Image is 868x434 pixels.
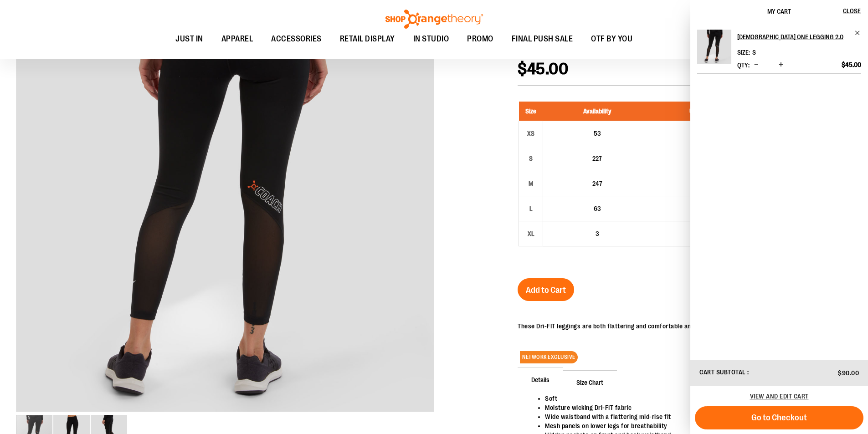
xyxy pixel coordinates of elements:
span: RETAIL DISPLAY [340,29,395,49]
img: Ladies One Legging 2.0 [697,30,731,64]
div: XL [524,227,538,240]
span: IN STUDIO [413,29,449,49]
label: Qty [737,61,750,69]
div: L [524,202,538,215]
div: $45.00 [656,229,748,238]
span: S [752,49,756,56]
dt: Size [737,49,750,56]
div: XS [524,127,538,140]
span: JUST IN [175,29,203,49]
button: Go to Checkout [695,406,863,429]
span: 53 [594,130,601,137]
span: 3 [596,230,599,237]
span: ACCESSORIES [271,29,322,49]
button: Add to Cart [518,278,574,301]
li: Moisture wicking Dri-FIT fabric [545,403,843,412]
div: S [524,152,538,165]
li: Mesh panels on lower legs for breathability [545,421,843,430]
h2: [DEMOGRAPHIC_DATA] One Legging 2.0 [737,30,849,44]
span: $45.00 [518,60,568,78]
button: Decrease product quantity [752,61,760,70]
a: Remove item [854,30,861,36]
div: $45.00 [656,154,748,163]
span: $45.00 [842,61,861,69]
div: $45.00 [656,129,748,138]
th: Availability [543,102,652,121]
div: $45.00 [656,179,748,188]
li: Product [697,30,861,74]
span: FINAL PUSH SALE [512,29,573,49]
a: Ladies One Legging 2.0 [697,30,731,70]
span: 227 [592,155,602,162]
span: OTF BY YOU [591,29,632,49]
span: My Cart [767,8,791,15]
span: $90.00 [838,369,859,377]
span: NETWORK EXCLUSIVE [520,351,578,363]
li: Soft [545,394,843,403]
span: Cart Subtotal [699,368,746,376]
li: Wide waistband with a flattering mid-rise fit [545,412,843,421]
button: Increase product quantity [776,61,786,70]
p: These Dri-FIT leggings are both flattering and comfortable and are sure to be your favorite pair ... [518,322,834,331]
span: Size Chart [563,370,617,394]
img: Shop Orangetheory [384,10,484,29]
span: Close [843,7,861,15]
span: Go to Checkout [751,413,807,423]
span: APPAREL [221,29,253,49]
span: PROMO [467,29,493,49]
a: [DEMOGRAPHIC_DATA] One Legging 2.0 [737,30,861,44]
div: M [524,177,538,190]
th: Size [519,102,543,121]
th: Unit Price [651,102,753,121]
div: $45.00 [656,204,748,213]
span: 63 [594,205,601,212]
span: 247 [592,180,602,187]
span: Add to Cart [526,285,566,295]
span: Details [518,368,563,391]
a: View and edit cart [750,393,809,400]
